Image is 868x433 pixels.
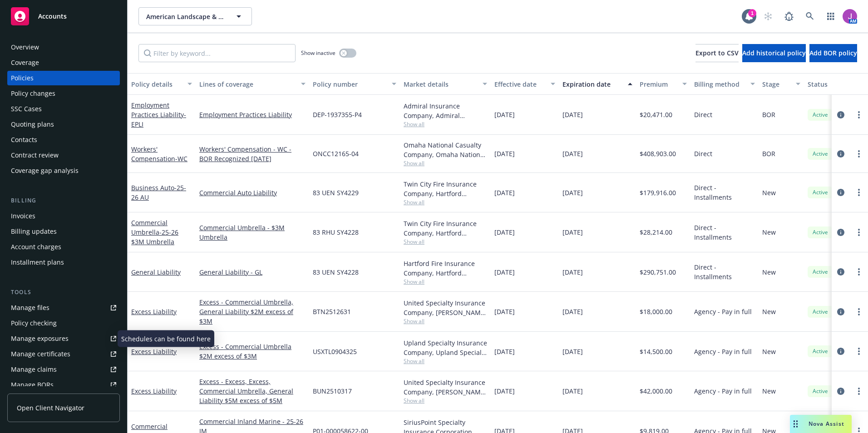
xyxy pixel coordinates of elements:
[7,255,120,270] a: Installment plans
[404,338,487,357] div: Upland Specialty Insurance Company, Upland Specialty Insurance Company, Amwins
[313,149,359,158] span: ONCC12165-04
[404,140,487,159] div: Omaha National Casualty Company, Omaha National Casualty Company
[759,7,777,25] a: Start snowing
[762,227,776,237] span: New
[762,267,776,277] span: New
[138,44,296,62] input: Filter by keyword...
[494,149,515,158] span: [DATE]
[199,144,306,163] a: Workers' Compensation - WC - BOR Recognized [DATE]
[640,227,672,237] span: $28,214.00
[7,209,120,223] a: Invoices
[7,316,120,330] a: Policy checking
[7,163,120,178] a: Coverage gap analysis
[835,109,846,120] a: circleInformation
[808,79,863,89] div: Status
[562,188,583,197] span: [DATE]
[11,71,34,85] div: Policies
[7,117,120,132] a: Quoting plans
[790,415,801,433] div: Drag to move
[146,12,225,21] span: American Landscape & Maintenance, Inc.
[562,79,622,89] div: Expiration date
[695,49,739,57] span: Export to CSV
[404,198,487,206] span: Show all
[494,79,545,89] div: Effective date
[11,209,35,223] div: Invoices
[835,266,846,277] a: circleInformation
[835,148,846,159] a: circleInformation
[811,188,829,197] span: Active
[694,223,755,242] span: Direct - Installments
[7,300,120,315] a: Manage files
[640,386,672,396] span: $42,000.00
[7,331,120,346] span: Manage exposures
[11,378,54,392] div: Manage BORs
[11,55,39,70] div: Coverage
[131,228,178,246] span: - 25-26 $3M Umbrella
[7,224,120,239] a: Billing updates
[835,187,846,198] a: circleInformation
[11,347,70,361] div: Manage certificates
[562,110,583,119] span: [DATE]
[404,159,487,167] span: Show all
[7,347,120,361] a: Manage certificates
[762,149,775,158] span: BOR
[559,73,636,95] button: Expiration date
[309,73,400,95] button: Policy number
[780,7,798,25] a: Report a Bug
[809,44,857,62] button: Add BOR policy
[853,187,864,198] a: more
[199,223,306,242] a: Commercial Umbrella - $3M Umbrella
[7,40,120,54] a: Overview
[7,362,120,377] a: Manage claims
[196,73,309,95] button: Lines of coverage
[11,224,57,239] div: Billing updates
[131,307,177,316] a: Excess Liability
[822,7,840,25] a: Switch app
[811,150,829,158] span: Active
[404,219,487,238] div: Twin City Fire Insurance Company, Hartford Insurance Group
[694,183,755,202] span: Direct - Installments
[853,386,864,397] a: more
[131,145,187,163] a: Workers' Compensation
[494,188,515,197] span: [DATE]
[199,297,306,326] a: Excess - Commercial Umbrella, General Liability $2M excess of $3M
[640,347,672,356] span: $14,500.00
[404,397,487,404] span: Show all
[404,298,487,317] div: United Specialty Insurance Company, [PERSON_NAME] Insurance, Amwins
[11,300,49,315] div: Manage files
[811,268,829,276] span: Active
[7,378,120,392] a: Manage BORs
[11,362,57,377] div: Manage claims
[7,55,120,70] a: Coverage
[762,79,790,89] div: Stage
[690,73,759,95] button: Billing method
[562,267,583,277] span: [DATE]
[313,227,359,237] span: 83 RHU SY4228
[7,4,120,29] a: Accounts
[790,415,852,433] button: Nova Assist
[404,238,487,246] span: Show all
[313,110,362,119] span: DEP-1937355-P4
[11,316,57,330] div: Policy checking
[313,267,359,277] span: 83 UEN SY4228
[7,240,120,254] a: Account charges
[811,308,829,316] span: Active
[762,188,776,197] span: New
[562,227,583,237] span: [DATE]
[404,357,487,365] span: Show all
[494,267,515,277] span: [DATE]
[762,347,776,356] span: New
[404,120,487,128] span: Show all
[7,102,120,116] a: SSC Cases
[313,79,386,89] div: Policy number
[694,347,752,356] span: Agency - Pay in full
[313,307,351,316] span: BTN2512631
[853,346,864,357] a: more
[742,44,806,62] button: Add historical policy
[811,111,829,119] span: Active
[494,347,515,356] span: [DATE]
[694,110,712,119] span: Direct
[38,13,67,20] span: Accounts
[131,183,186,202] a: Business Auto
[199,377,306,405] a: Excess - Excess, Excess, Commercial Umbrella, General Liability $5M excess of $5M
